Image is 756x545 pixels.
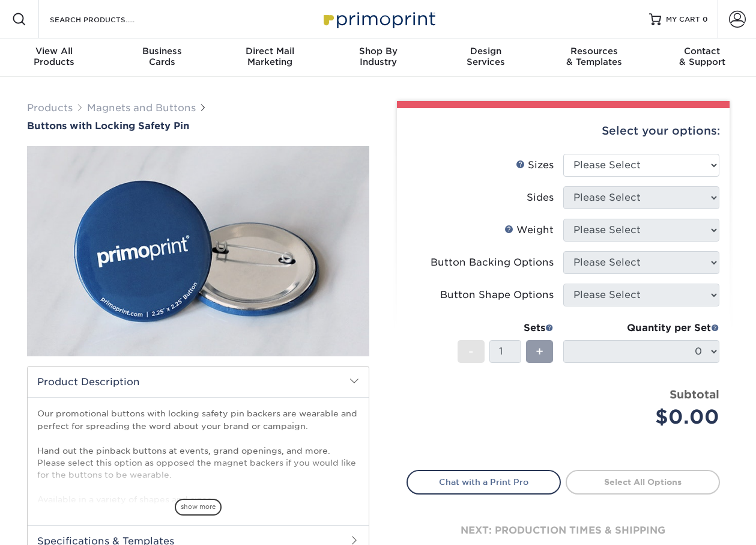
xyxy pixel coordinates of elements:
span: Contact [648,46,756,56]
span: Business [108,46,216,56]
img: Buttons with Locking Safety Pin 01 [27,133,369,370]
a: Direct MailMarketing [216,38,324,77]
a: Resources& Templates [540,38,648,77]
div: & Templates [540,46,648,67]
a: DesignServices [432,38,540,77]
a: BusinessCards [108,38,216,77]
p: Our promotional buttons with locking safety pin backers are wearable and perfect for spreading th... [37,407,359,505]
div: Services [432,46,540,67]
div: $0.00 [572,403,719,431]
div: Select your options: [407,108,720,154]
div: Weight [504,223,554,237]
div: Sets [458,321,554,335]
input: SEARCH PRODUCTS..... [49,12,166,26]
span: 0 [703,15,708,23]
div: & Support [648,46,756,67]
span: MY CART [666,14,700,25]
a: Buttons with Locking Safety Pin [27,120,369,132]
a: Products [27,102,73,114]
a: Select All Options [566,470,720,494]
span: show more [175,499,222,515]
strong: Subtotal [670,388,719,401]
span: Design [432,46,540,56]
a: Shop ByIndustry [324,38,432,77]
div: Quantity per Set [563,321,719,335]
img: Primoprint [318,6,438,32]
div: Button Shape Options [440,288,554,302]
span: Buttons with Locking Safety Pin [27,120,189,132]
div: Marketing [216,46,324,67]
div: Button Backing Options [431,255,554,270]
span: Direct Mail [216,46,324,56]
h2: Product Description [28,367,369,397]
span: Resources [540,46,648,56]
span: Shop By [324,46,432,56]
a: Magnets and Buttons [87,102,196,114]
span: - [468,343,474,361]
a: Contact& Support [648,38,756,77]
div: Sizes [516,158,554,172]
div: Cards [108,46,216,67]
div: Industry [324,46,432,67]
a: Chat with a Print Pro [407,470,561,494]
span: + [536,343,543,361]
div: Sides [527,190,554,205]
